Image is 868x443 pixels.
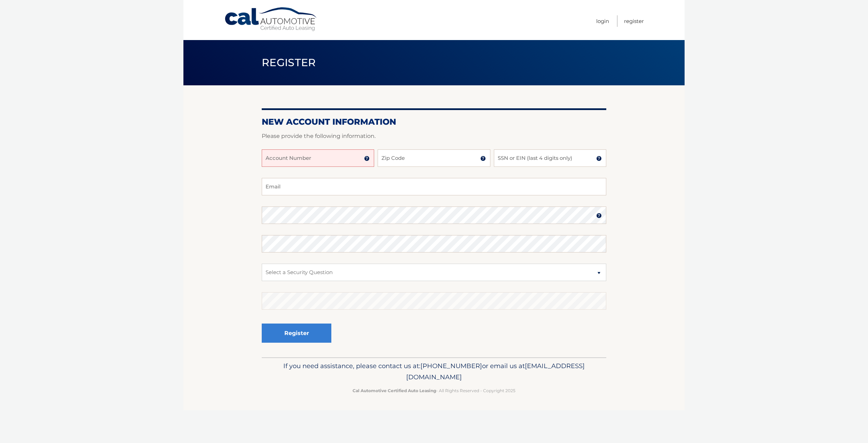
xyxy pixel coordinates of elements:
input: SSN or EIN (last 4 digits only) [494,149,606,167]
a: Cal Automotive [224,7,318,32]
strong: Cal Automotive Certified Auto Leasing [353,388,436,393]
span: [EMAIL_ADDRESS][DOMAIN_NAME] [406,362,585,381]
button: Register [262,324,331,343]
input: Account Number [262,149,374,167]
img: tooltip.svg [596,213,602,218]
span: Register [262,56,316,69]
img: tooltip.svg [480,156,486,161]
p: If you need assistance, please contact us at: or email us at [266,360,602,383]
a: Register [624,15,644,27]
input: Email [262,178,606,195]
p: Please provide the following information. [262,131,606,141]
h2: New Account Information [262,117,606,127]
a: Login [596,15,609,27]
span: [PHONE_NUMBER] [420,362,482,370]
p: - All Rights Reserved - Copyright 2025 [266,387,602,394]
input: Zip Code [378,149,490,167]
img: tooltip.svg [596,156,602,161]
img: tooltip.svg [364,156,370,161]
